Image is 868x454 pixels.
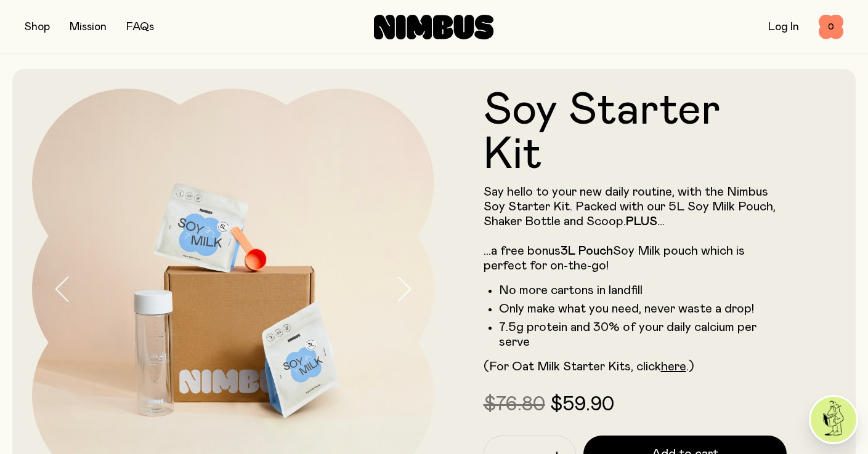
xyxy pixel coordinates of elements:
span: $76.80 [484,395,545,415]
a: Log In [768,22,799,33]
span: $59.90 [550,395,614,415]
span: .) [686,360,694,373]
li: No more cartons in landfill [499,283,787,298]
strong: 3L [561,245,575,257]
a: FAQs [126,22,154,33]
button: 0 [819,15,843,39]
a: here [661,360,686,373]
p: Say hello to your new daily routine, with the Nimbus Soy Starter Kit. Packed with our 5L Soy Milk... [484,185,787,273]
img: agent [811,397,856,442]
li: Only make what you need, never waste a drop! [499,301,787,316]
span: (For Oat Milk Starter Kits, click [484,360,661,373]
h1: Soy Starter Kit [484,89,787,177]
strong: Pouch [578,245,613,257]
a: Mission [70,22,107,33]
strong: PLUS [626,215,657,228]
li: 7.5g protein and 30% of your daily calcium per serve [499,320,787,349]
